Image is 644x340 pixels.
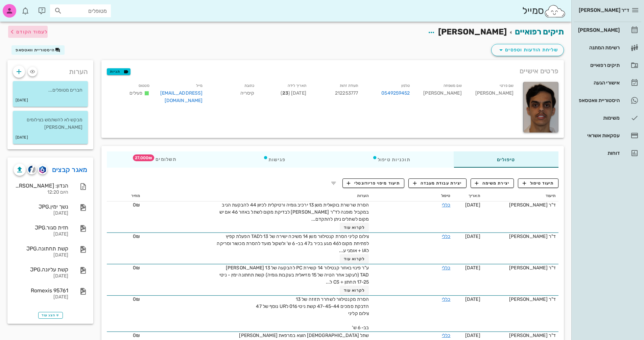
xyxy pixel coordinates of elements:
[14,203,68,210] div: נשך ימין.JPG
[27,165,37,174] button: cliniview logo
[438,27,507,37] span: [PERSON_NAME]
[39,166,46,173] img: romexis logo
[486,332,556,339] div: ד"ר [PERSON_NAME]
[219,265,369,285] span: ע"ר פינוי באזור קנטילור 14 קשירת PC להבקעה של 13 [PERSON_NAME] TAD (לעקוב אחר הטיה של 15 מזיאלית ...
[465,265,480,271] span: [DATE]
[401,83,410,88] small: טלפון
[14,211,68,216] div: [DATE]
[340,286,369,295] button: לקרוא עוד
[415,80,467,108] div: [PERSON_NAME]
[129,90,143,96] span: פעילים
[574,145,641,161] a: דוחות
[18,116,82,131] p: מבקש לא להשתמש בצילומים [PERSON_NAME]
[281,90,306,96] span: [DATE] ( )
[133,333,140,338] span: 0₪
[486,296,556,303] div: ד"ר [PERSON_NAME]
[413,180,462,186] span: יצירת עבודת מעבדה
[219,202,369,222] span: הסרת שרשרת בוקאלית משן 13 ירכיב גומיה ורטיקלית לכיוון 44 להבקעת הניב במקביל מופנה לד"ר [PERSON_NA...
[515,27,564,37] a: תיקים רפואיים
[442,296,450,302] a: כללי
[14,273,68,279] div: [DATE]
[107,191,143,201] th: מחיר
[408,178,466,188] button: יצירת עבודת מעבדה
[475,180,509,186] span: יצירת משימה
[500,83,514,88] small: שם פרטי
[8,26,48,38] button: לעמוד הקודם
[14,287,68,294] div: Romexis 95761
[497,46,558,54] span: שליחת הודעות וטפסים
[574,40,641,56] a: רשימת המתנה
[574,127,641,144] a: עסקאות אשראי
[18,87,82,94] p: חברים מטופלים...
[133,202,140,208] span: 0₪
[465,296,480,302] span: [DATE]
[160,90,203,103] a: [EMAIL_ADDRESS][DOMAIN_NAME]
[344,288,365,293] span: לקרוא עוד
[143,191,372,201] th: הערות
[139,83,149,88] small: סטטוס
[52,164,88,175] a: מאגר קבצים
[574,92,641,108] a: היסטוריית וואטסאפ
[486,264,556,271] div: ד"ר [PERSON_NAME]
[577,80,620,86] div: אישורי הגעה
[465,234,480,239] span: [DATE]
[520,66,558,76] span: פרטים אישיים
[347,180,400,186] span: תיעוד מיפוי פריודונטלי
[28,166,36,173] img: cliniview logo
[444,83,462,88] small: שם משפחה
[486,201,556,209] div: ד"ר [PERSON_NAME]
[442,234,450,239] a: כללי
[110,69,127,75] span: תגיות
[20,5,24,9] span: תג
[579,7,629,13] span: ד״ר [PERSON_NAME]
[288,83,306,88] small: תאריך לידה
[340,254,369,264] button: לקרוא עוד
[133,234,140,239] span: 0₪
[544,4,566,18] img: SmileCloud logo
[150,157,176,162] span: תשלומים
[523,180,554,186] span: תיעוד טיפול
[16,97,28,104] small: [DATE]
[577,150,620,156] div: דוחות
[107,68,130,75] button: תגיות
[38,312,63,319] button: הצג עוד
[483,191,558,201] th: תיעוד
[239,333,369,338] span: שתל [DEMOGRAPHIC_DATA] הוצא במרפאת [PERSON_NAME]
[133,265,140,271] span: 0₪
[244,83,255,88] small: כתובת
[577,115,620,121] div: משימות
[133,154,154,161] span: תג
[518,178,558,188] button: תיעוד טיפול
[577,27,620,33] div: [PERSON_NAME]
[220,151,329,168] div: פגישות
[574,110,641,126] a: משימות
[486,233,556,240] div: ד"ר [PERSON_NAME]
[381,90,410,97] a: 0549259452
[11,45,65,55] button: היסטוריית וואטסאפ
[14,183,68,189] div: הנדון: [PERSON_NAME].ז. 212253777
[491,44,564,56] button: שליחת הודעות וטפסים
[577,45,620,50] div: רשימת המתנה
[14,252,68,258] div: [DATE]
[16,134,28,141] small: [DATE]
[442,333,450,338] a: כללי
[574,22,641,38] a: [PERSON_NAME]
[14,266,68,273] div: קשת עליונה.JPG
[16,29,48,35] span: לעמוד הקודם
[471,178,514,188] button: יצירת משימה
[133,296,140,302] span: 0₪
[344,257,365,261] span: לקרוא עוד
[454,151,558,168] div: טיפולים
[14,294,68,300] div: [DATE]
[577,63,620,68] div: תיקים רפואיים
[342,178,405,188] button: תיעוד מיפוי פריודונטלי
[335,90,358,96] span: 212253777
[577,133,620,138] div: עסקאות אשראי
[574,75,641,91] a: אישורי הגעה
[344,225,365,230] span: לקרוא עוד
[574,57,641,73] a: תיקים רפואיים
[442,265,450,271] a: כללי
[465,202,480,208] span: [DATE]
[465,333,480,338] span: [DATE]
[38,165,47,174] button: romexis logo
